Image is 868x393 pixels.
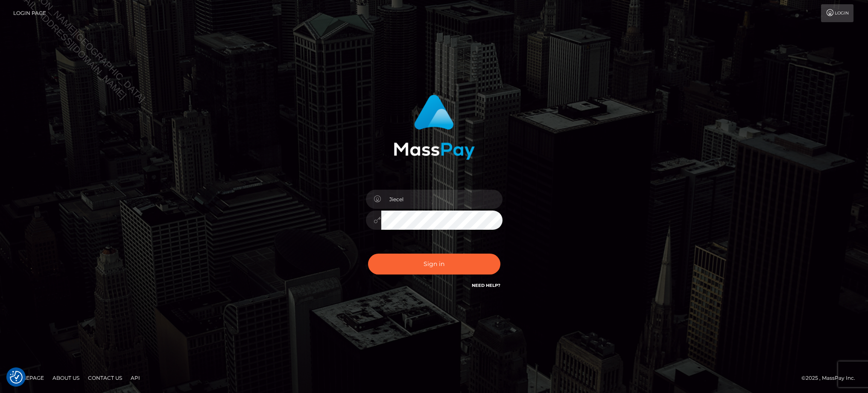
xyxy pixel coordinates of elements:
a: API [127,371,143,384]
a: Login [821,4,853,22]
a: Login Page [13,4,46,22]
a: Contact Us [85,371,126,384]
a: About Us [49,371,83,384]
img: MassPay Login [394,95,475,160]
button: Sign in [368,254,500,275]
a: Need Help? [472,283,500,288]
img: Revisit consent button [10,371,23,384]
div: © 2025 , MassPay Inc. [801,373,862,383]
input: Username... [381,190,503,209]
a: Homepage [9,371,47,384]
button: Consent Preferences [10,371,23,384]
